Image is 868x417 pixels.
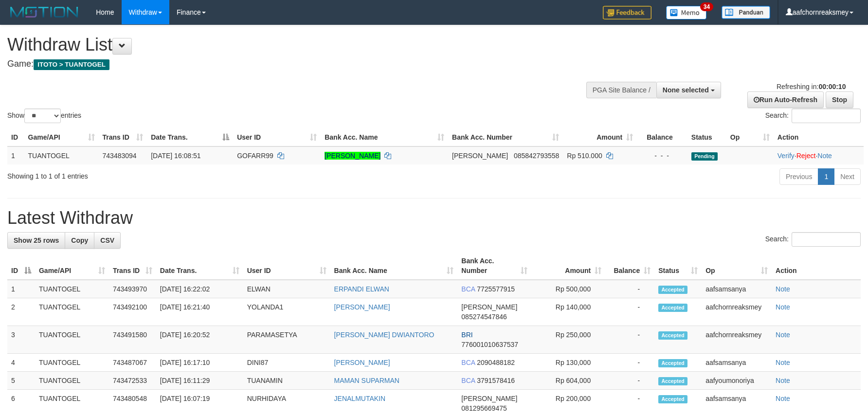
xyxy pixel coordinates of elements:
td: 743493970 [109,280,156,298]
th: Bank Acc. Number: activate to sort column ascending [448,128,563,146]
a: Reject [796,152,816,160]
td: 743487067 [109,354,156,372]
h1: Withdraw List [7,35,569,54]
h4: Game: [7,59,569,69]
td: 4 [7,354,35,372]
td: TUANTOGEL [35,298,109,326]
td: Rp 500,000 [531,280,605,298]
td: TUANAMIN [243,372,330,390]
span: Accepted [658,359,687,367]
th: Bank Acc. Number: activate to sort column ascending [457,252,531,280]
div: - - - [641,151,684,161]
span: Show 25 rows [14,236,59,244]
img: Feedback.jpg [603,6,651,19]
img: Button%20Memo.svg [666,6,707,19]
th: Date Trans.: activate to sort column descending [147,128,233,146]
th: Balance: activate to sort column ascending [605,252,654,280]
th: Balance [637,128,687,146]
a: Note [776,395,790,402]
td: TUANTOGEL [24,146,99,164]
span: BCA [461,377,475,384]
td: aafchornreaksmey [702,326,772,354]
a: Copy [65,232,94,249]
span: Copy 7725577915 to clipboard [477,285,515,293]
td: - [605,372,654,390]
th: Op: activate to sort column ascending [726,128,774,146]
span: Refreshing in: [777,83,846,91]
th: Trans ID: activate to sort column ascending [109,252,156,280]
h1: Latest Withdraw [7,208,861,228]
td: [DATE] 16:21:40 [156,298,243,326]
td: YOLANDA1 [243,298,330,326]
a: Note [776,359,790,366]
td: aafsamsanya [702,354,772,372]
th: ID: activate to sort column descending [7,252,35,280]
input: Search: [792,109,861,123]
td: 743472533 [109,372,156,390]
span: Copy 2090488182 to clipboard [477,359,515,366]
span: None selected [663,86,709,94]
td: TUANTOGEL [35,280,109,298]
a: Note [776,377,790,384]
label: Search: [765,109,861,123]
img: MOTION_logo.png [7,5,81,19]
span: Copy 3791578416 to clipboard [477,377,515,384]
a: [PERSON_NAME] [325,152,380,160]
a: Run Auto-Refresh [747,91,824,108]
span: Copy 081295669475 to clipboard [461,404,506,412]
span: 743483094 [103,152,137,160]
span: 34 [700,2,713,11]
th: Status [687,128,726,146]
a: ERPANDI ELWAN [334,285,389,293]
img: panduan.png [722,6,770,19]
td: 5 [7,372,35,390]
select: Showentries [24,109,61,123]
span: [PERSON_NAME] [452,152,508,160]
td: [DATE] 16:22:02 [156,280,243,298]
span: Copy [71,236,88,244]
a: JENALMUTAKIN [334,395,386,402]
a: [PERSON_NAME] [334,303,390,311]
th: Op: activate to sort column ascending [702,252,772,280]
td: TUANTOGEL [35,354,109,372]
span: BRI [461,331,472,339]
td: - [605,326,654,354]
a: Next [834,168,861,185]
th: Action [772,252,861,280]
input: Search: [792,232,861,247]
td: TUANTOGEL [35,372,109,390]
a: 1 [818,168,834,185]
a: Note [817,152,832,160]
td: aafchornreaksmey [702,298,772,326]
button: None selected [656,82,721,98]
th: Amount: activate to sort column ascending [531,252,605,280]
td: 1 [7,280,35,298]
td: 1 [7,146,24,164]
span: BCA [461,359,475,366]
label: Search: [765,232,861,247]
span: Accepted [658,286,687,294]
th: Game/API: activate to sort column ascending [35,252,109,280]
span: CSV [100,236,114,244]
td: aafsamsanya [702,280,772,298]
a: MAMAN SUPARMAN [334,377,399,384]
td: 3 [7,326,35,354]
td: - [605,354,654,372]
span: Accepted [658,304,687,312]
span: ITOTO > TUANTOGEL [34,59,109,70]
div: PGA Site Balance / [586,82,656,98]
a: Note [776,331,790,339]
th: Date Trans.: activate to sort column ascending [156,252,243,280]
a: Note [776,285,790,293]
td: [DATE] 16:20:52 [156,326,243,354]
td: - [605,298,654,326]
span: Copy 085274547846 to clipboard [461,313,506,321]
span: [DATE] 16:08:51 [151,152,200,160]
span: [PERSON_NAME] [461,303,517,311]
th: Bank Acc. Name: activate to sort column ascending [321,128,448,146]
td: ELWAN [243,280,330,298]
a: Note [776,303,790,311]
td: · · [774,146,864,164]
td: - [605,280,654,298]
td: [DATE] 16:11:29 [156,372,243,390]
